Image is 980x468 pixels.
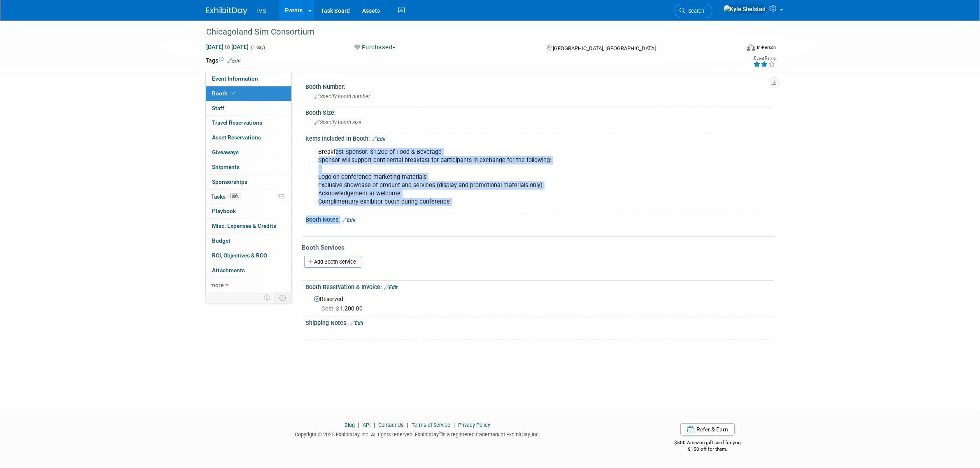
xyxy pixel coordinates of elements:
span: Sponsorships [212,178,248,185]
a: Edit [384,285,398,290]
span: ROI, Objectives & ROO [212,252,268,259]
span: Travel Reservations [212,119,263,126]
img: Format-Inperson.png [747,44,755,51]
div: $500 Amazon gift card for you, [641,434,774,453]
span: Shipments [212,164,240,170]
a: Search [675,4,712,18]
a: Edit [350,320,364,326]
div: Reserved [312,293,768,313]
span: Budget [212,237,231,244]
a: Refer & Earn [680,423,735,436]
a: Misc. Expenses & Credits [206,219,291,233]
div: Booth Number: [306,81,774,91]
span: to [224,44,232,50]
a: Privacy Policy [458,422,490,428]
div: Items Included In Booth: [306,132,774,143]
span: more [211,282,224,288]
a: Add Booth Service [304,256,361,268]
div: Event Format [691,43,776,55]
a: ROI, Objectives & ROO [206,248,291,263]
a: Budget [206,234,291,248]
div: Copyright © 2025 ExhibitDay, Inc. All rights reserved. ExhibitDay is a registered trademark of Ex... [206,429,629,438]
span: | [405,422,410,428]
div: Booth Size: [306,107,774,117]
span: Asset Reservations [212,134,261,141]
a: Contact Us [378,422,404,428]
a: Event Information [206,72,291,86]
a: Giveaways [206,145,291,160]
span: 100% [228,193,241,199]
a: Booth [206,86,291,101]
span: Specify booth size [315,119,362,125]
img: ExhibitDay [206,7,247,15]
span: Attachments [212,267,245,273]
span: | [452,422,457,428]
a: Edit [372,136,386,142]
a: Asset Reservations [206,130,291,145]
sup: ® [439,431,442,435]
a: Travel Reservations [206,116,291,130]
a: Shipments [206,160,291,174]
span: Specify booth number [315,93,370,100]
i: Booth reservation complete [232,91,236,95]
div: Booth Services [302,243,774,252]
a: Tasks100% [206,190,291,204]
a: Attachments [206,263,291,278]
span: 1,200.00 [322,305,366,312]
span: Giveaways [212,149,239,155]
span: [GEOGRAPHIC_DATA], [GEOGRAPHIC_DATA] [553,45,656,51]
span: Event Information [212,75,258,82]
span: | [372,422,377,428]
td: Tags [206,56,241,65]
div: Shipping Notes: [306,317,774,327]
img: Kyle Shelstad [723,5,766,14]
a: Playbook [206,204,291,218]
span: Staff [212,105,225,111]
a: Staff [206,101,291,116]
a: Edit [228,58,241,64]
td: Toggle Event Tabs [275,292,291,303]
div: Event Rating [753,56,775,60]
span: [DATE] [DATE] [206,43,249,51]
a: more [206,278,291,292]
a: API [363,422,370,428]
div: $150 off for them. [641,446,774,453]
a: Sponsorships [206,175,291,189]
span: Playbook [212,208,236,214]
div: Booth Notes: [306,213,774,224]
a: Terms of Service [412,422,450,428]
div: Booth Reservation & Invoice: [306,281,774,292]
span: Search [686,8,705,14]
button: Purchased [351,43,399,52]
span: | [356,422,361,428]
div: Chicagoland Sim Consortium [204,25,728,39]
span: Cost: $ [322,305,340,312]
td: Personalize Event Tab Strip [261,292,275,303]
div: Breakfast Sponsor: $1,200 of Food & Beverage Sponsor will support continental breakfast for parti... [313,144,684,210]
a: Blog [345,422,355,428]
span: Tasks [212,193,241,200]
span: Booth [212,90,237,97]
div: In-Person [757,44,776,51]
a: Edit [342,217,356,223]
span: IVS [257,7,267,14]
span: (1 day) [251,45,265,50]
span: Misc. Expenses & Credits [212,222,277,229]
